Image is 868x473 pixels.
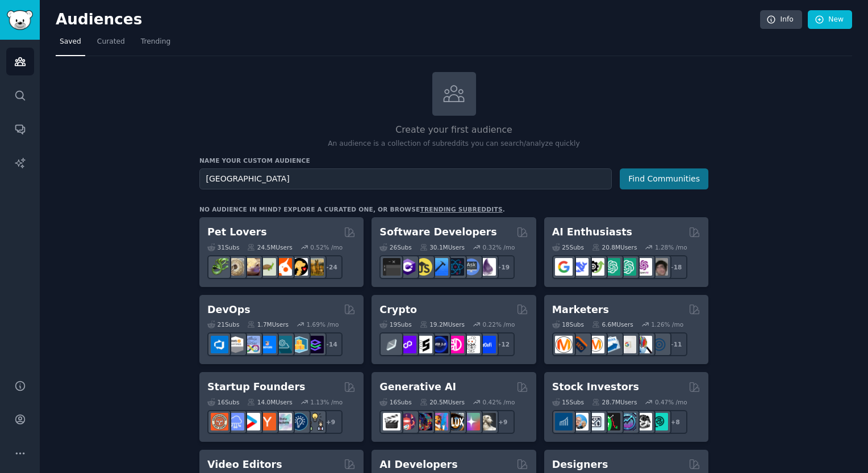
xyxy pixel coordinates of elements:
[211,413,228,430] img: EntrepreneurRideAlong
[310,398,343,406] div: 1.13 % /mo
[199,157,708,164] h3: Name your custom audience
[603,258,620,276] img: chatgpt_promptDesign
[650,258,668,276] img: ArtificalIntelligence
[211,258,228,276] img: herpetology
[592,398,637,406] div: 28.7M Users
[571,258,589,276] img: DeepSeek
[379,320,411,328] div: 19 Sub s
[483,243,515,251] div: 0.32 % /mo
[483,398,515,406] div: 0.42 % /mo
[603,336,620,353] img: Emailmarketing
[446,336,464,353] img: defiblockchain
[431,413,448,430] img: sdforall
[483,320,515,328] div: 0.22 % /mo
[290,258,308,276] img: PetAdvice
[306,336,324,353] img: PlatformEngineers
[663,332,687,356] div: + 11
[258,258,276,276] img: turtle
[571,413,589,430] img: ValueInvesting
[247,243,292,251] div: 24.5M Users
[619,336,636,353] img: googleads
[97,37,125,47] span: Curated
[491,255,515,279] div: + 19
[319,410,343,434] div: + 9
[552,398,584,406] div: 15 Sub s
[415,336,432,353] img: ethstaker
[420,206,502,213] a: trending subreddits
[446,258,464,276] img: reactnative
[587,413,604,430] img: Forex
[760,10,802,29] a: Info
[552,243,584,251] div: 25 Sub s
[571,336,589,353] img: bigseo
[306,258,324,276] img: dogbreed
[555,413,573,430] img: dividends
[552,303,609,317] h2: Marketers
[431,336,448,353] img: web3
[379,458,457,472] h2: AI Developers
[56,11,760,29] h2: Audiences
[211,336,228,353] img: azuredevops
[207,303,251,317] h2: DevOps
[258,336,276,353] img: DevOpsLinks
[552,225,632,239] h2: AI Enthusiasts
[56,33,85,56] a: Saved
[243,258,260,276] img: leopardgeckos
[199,139,708,149] p: An audience is a collection of subreddits you can search/analyze quickly
[258,413,276,430] img: ycombinator
[199,168,612,189] input: Pick a short name, like "Digital Marketers" or "Movie-Goers"
[420,398,465,406] div: 20.5M Users
[379,398,411,406] div: 16 Sub s
[227,336,244,353] img: AWS_Certified_Experts
[247,398,292,406] div: 14.0M Users
[663,410,687,434] div: + 8
[207,380,305,394] h2: Startup Founders
[207,243,239,251] div: 31 Sub s
[619,258,636,276] img: chatgpt_prompts_
[310,243,343,251] div: 0.52 % /mo
[446,413,464,430] img: FluxAI
[552,458,608,472] h2: Designers
[478,258,496,276] img: elixir
[227,413,244,430] img: SaaS
[227,258,244,276] img: ballpython
[478,336,496,353] img: defi_
[619,413,636,430] img: StocksAndTrading
[399,258,416,276] img: csharp
[274,258,292,276] img: cockatiel
[592,243,637,251] div: 20.8M Users
[141,37,170,47] span: Trending
[478,413,496,430] img: DreamBooth
[655,398,687,406] div: 0.47 % /mo
[7,10,33,30] img: GummySearch logo
[462,413,480,430] img: starryai
[137,33,174,56] a: Trending
[592,320,633,328] div: 6.6M Users
[431,258,448,276] img: iOSProgramming
[415,258,432,276] img: learnjavascript
[290,413,308,430] img: Entrepreneurship
[650,336,668,353] img: OnlineMarketing
[808,10,852,29] a: New
[60,37,81,47] span: Saved
[247,320,289,328] div: 1.7M Users
[555,258,573,276] img: GoogleGeminiAI
[555,336,573,353] img: content_marketing
[243,336,260,353] img: Docker_DevOps
[243,413,260,430] img: startup
[491,332,515,356] div: + 12
[415,413,432,430] img: deepdream
[290,336,308,353] img: aws_cdk
[420,320,465,328] div: 19.2M Users
[491,410,515,434] div: + 9
[651,320,683,328] div: 1.26 % /mo
[379,243,411,251] div: 26 Sub s
[420,243,465,251] div: 30.1M Users
[274,413,292,430] img: indiehackers
[383,258,400,276] img: software
[462,336,480,353] img: CryptoNews
[274,336,292,353] img: platformengineering
[635,258,652,276] img: OpenAIDev
[319,332,343,356] div: + 14
[650,413,668,430] img: technicalanalysis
